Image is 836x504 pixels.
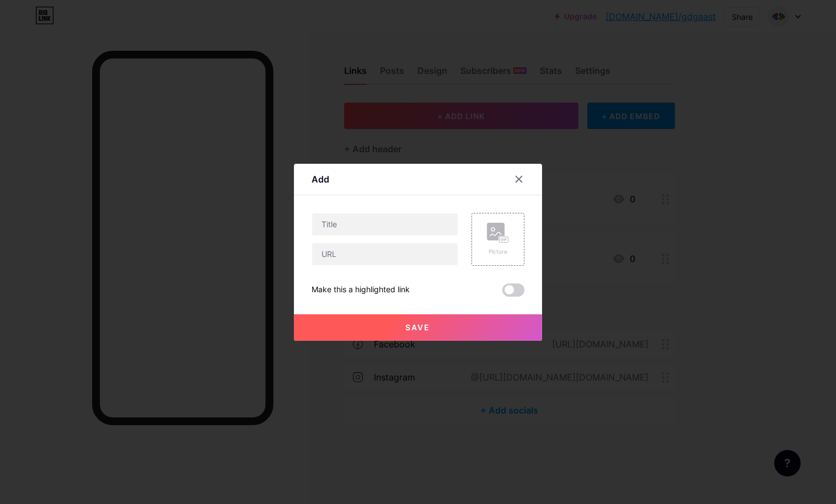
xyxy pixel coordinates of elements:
[312,243,458,265] input: URL
[487,248,509,256] div: Picture
[312,173,329,186] div: Add
[312,283,410,297] div: Make this a highlighted link
[312,213,458,235] input: Title
[294,314,542,341] button: Save
[406,323,431,332] span: Save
